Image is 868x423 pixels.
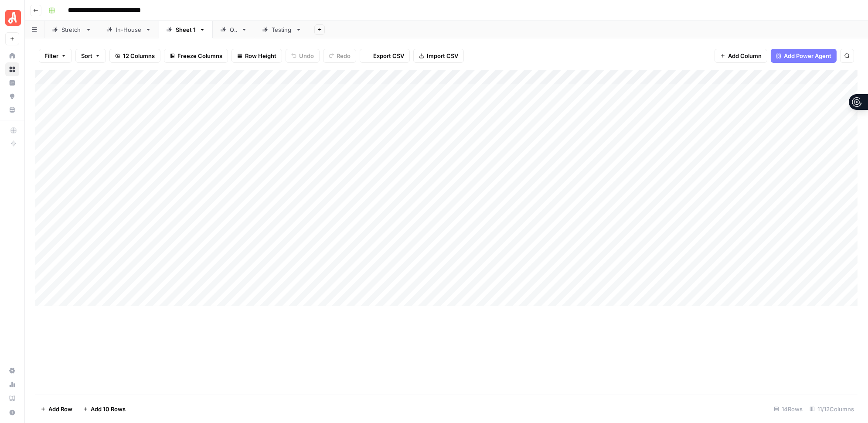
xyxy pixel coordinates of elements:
[231,49,282,63] button: Row Height
[5,89,19,103] a: Opportunities
[176,25,196,34] div: Sheet 1
[5,7,19,29] button: Workspace: Angi
[159,21,213,38] a: Sheet 1
[78,402,131,416] button: Add 10 Rows
[715,49,767,63] button: Add Column
[75,49,106,63] button: Sort
[272,25,292,34] div: Testing
[164,49,228,63] button: Freeze Columns
[81,51,92,60] span: Sort
[806,402,858,416] div: 11/12 Columns
[771,49,837,63] button: Add Power Agent
[123,51,155,60] span: 12 Columns
[5,10,21,26] img: Angi Logo
[5,378,19,392] a: Usage
[5,392,19,406] a: Learning Hub
[61,25,82,34] div: Stretch
[299,51,314,60] span: Undo
[109,49,160,63] button: 12 Columns
[413,49,464,63] button: Import CSV
[5,103,19,117] a: Your Data
[44,51,58,60] span: Filter
[39,49,72,63] button: Filter
[5,364,19,378] a: Settings
[91,405,126,413] span: Add 10 Rows
[44,21,99,38] a: Stretch
[116,25,142,34] div: In-House
[213,21,255,38] a: QA
[770,402,806,416] div: 14 Rows
[784,51,831,60] span: Add Power Agent
[5,62,19,76] a: Browse
[5,406,19,420] button: Help + Support
[427,51,458,60] span: Import CSV
[245,51,276,60] span: Row Height
[177,51,222,60] span: Freeze Columns
[48,405,72,413] span: Add Row
[323,49,356,63] button: Redo
[255,21,309,38] a: Testing
[373,51,404,60] span: Export CSV
[5,76,19,90] a: Insights
[337,51,351,60] span: Redo
[360,49,410,63] button: Export CSV
[5,49,19,63] a: Home
[728,51,762,60] span: Add Column
[230,25,238,34] div: QA
[286,49,320,63] button: Undo
[35,402,78,416] button: Add Row
[99,21,159,38] a: In-House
